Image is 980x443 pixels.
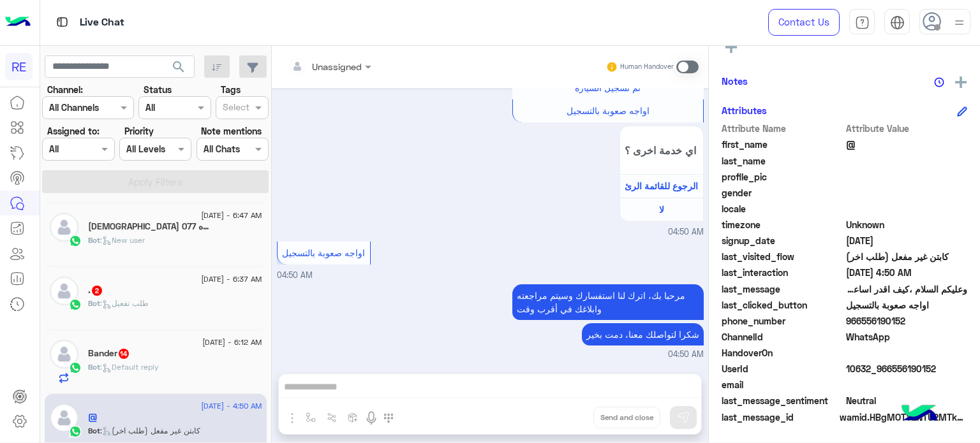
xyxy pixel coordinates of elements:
img: tab [54,14,70,30]
button: search [163,55,195,83]
span: signup_date [722,234,843,247]
img: profile [951,15,967,31]
span: wamid.HBgMOTY2NTU2MTkwMTUyFQIAEhgUM0EyNTgyQTQ2MTZDMTU5MEM0NEUA [840,410,967,424]
span: timezone [722,218,843,231]
p: 25/8/2025, 4:50 AM [512,284,704,320]
h5: @ [88,412,98,423]
span: 04:50 AM [668,349,704,361]
span: Bot [88,426,100,435]
span: last_visited_flow [722,250,843,263]
img: WhatsApp [69,235,82,247]
span: اواجه صعوبة بالتسجيل [282,247,365,258]
span: null [846,186,968,200]
span: last_message [722,282,843,296]
span: [DATE] - 6:47 AM [201,210,262,221]
span: 04:50 AM [668,226,704,238]
img: WhatsApp [69,425,82,438]
label: Channel: [47,83,83,96]
img: defaultAdmin.png [50,213,78,242]
span: : Default reply [100,362,159,372]
span: email [722,378,843,391]
span: : طلب تفعيل [100,298,149,308]
span: 14 [119,349,129,359]
span: 2 [846,330,968,344]
span: اواجه صعوبة بالتسجيل [846,298,968,312]
span: Unknown [846,218,968,231]
span: 0 [846,394,968,407]
img: hulul-logo.png [897,392,942,437]
img: tab [890,15,905,30]
span: لا [659,204,664,215]
label: Note mentions [201,124,262,138]
span: : New user [100,235,145,245]
span: null [846,202,968,215]
img: add [955,76,967,88]
h5: سبحان الله وبحمده 077 [88,221,210,232]
span: [DATE] - 6:12 AM [202,337,262,348]
span: 10632_966556190152 [846,362,968,375]
h6: Notes [722,75,748,87]
p: 25/8/2025, 4:50 AM [582,323,704,345]
label: Priority [124,124,154,138]
img: defaultAdmin.png [50,277,78,305]
img: WhatsApp [69,298,82,311]
span: الرجوع للقائمة الرئ [625,180,698,191]
h6: Attributes [722,105,767,116]
span: last_name [722,154,843,168]
span: @ [846,138,968,151]
span: 04:50 AM [277,270,313,280]
span: gender [722,186,843,200]
img: tab [855,15,870,30]
span: كابتن غير مفعل (طلب اخر) [846,250,968,263]
span: null [846,378,968,391]
a: tab [849,9,875,36]
img: defaultAdmin.png [50,403,78,432]
div: RE [5,53,33,80]
a: Contact Us [768,9,840,36]
label: Status [144,83,172,96]
label: Tags [221,83,241,96]
span: ChannelId [722,330,843,344]
span: وعليكم السلام ،كيف اقدر اساعدك [846,282,968,296]
img: defaultAdmin.png [50,340,78,368]
span: first_name [722,138,843,151]
img: Logo [5,9,31,36]
button: Send and close [593,407,660,428]
span: last_interaction [722,266,843,279]
img: notes [934,77,944,87]
div: Select [221,100,249,117]
span: اواجه صعوبة بالتسجيل [567,105,650,116]
span: اي خدمة اخرى ؟ [625,144,699,156]
span: 2023-03-16T19:54:30.057Z [846,234,968,247]
span: 2025-08-25T01:50:38.41Z [846,266,968,279]
span: profile_pic [722,170,843,184]
span: locale [722,202,843,215]
span: تم تسجيل السيارة [575,82,641,93]
span: 966556190152 [846,314,968,328]
span: null [846,346,968,359]
small: Human Handover [620,62,674,72]
span: last_message_sentiment [722,394,843,407]
h5: Bander [88,348,130,359]
label: Assigned to: [47,124,100,138]
img: WhatsApp [69,361,82,374]
span: 2 [92,286,102,296]
span: Bot [88,298,100,308]
span: search [171,59,186,75]
span: last_clicked_button [722,298,843,312]
span: UserId [722,362,843,375]
span: last_message_id [722,410,837,424]
span: phone_number [722,314,843,328]
span: Bot [88,362,100,372]
span: Bot [88,235,100,245]
span: HandoverOn [722,346,843,359]
span: [DATE] - 6:37 AM [201,273,262,285]
p: Live Chat [80,14,124,31]
span: Attribute Value [846,122,968,135]
h5: . [88,285,103,296]
span: Attribute Name [722,122,843,135]
span: : كابتن غير مفعل (طلب اخر) [100,426,200,435]
button: Apply Filters [42,170,269,193]
span: [DATE] - 4:50 AM [201,400,262,412]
